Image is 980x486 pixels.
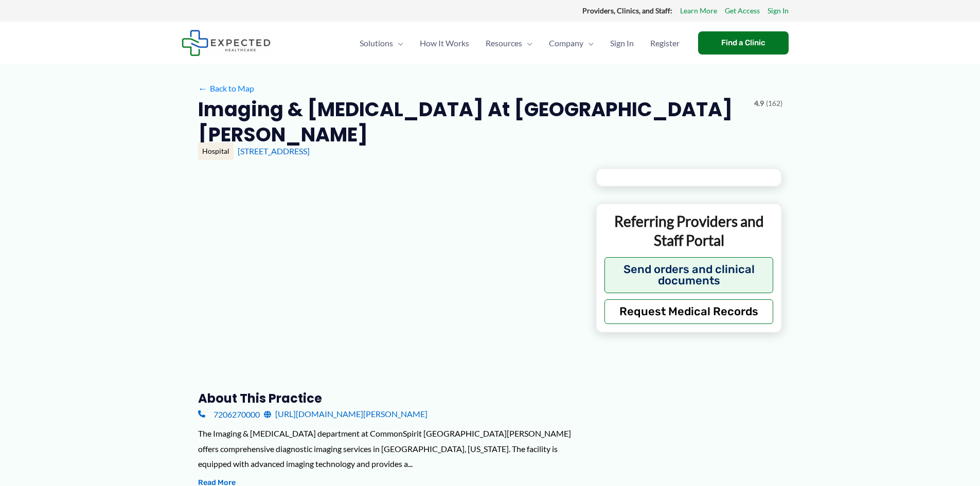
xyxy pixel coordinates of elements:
span: How It Works [420,25,469,61]
button: Request Medical Records [604,299,774,324]
h2: Imaging & [MEDICAL_DATA] at [GEOGRAPHIC_DATA][PERSON_NAME] [198,97,746,148]
a: [STREET_ADDRESS] [238,146,310,156]
div: Hospital [198,142,234,160]
span: Solutions [360,25,393,61]
a: How It Works [412,25,477,61]
span: Company [549,25,583,61]
button: Send orders and clinical documents [604,257,774,293]
strong: Providers, Clinics, and Staff: [582,6,672,15]
span: Menu Toggle [393,25,403,61]
a: Learn More [680,4,717,17]
span: Menu Toggle [583,25,594,61]
a: Find a Clinic [698,31,789,55]
span: Register [650,25,680,61]
span: Menu Toggle [522,25,532,61]
p: Referring Providers and Staff Portal [604,212,774,249]
a: 7206270000 [198,406,260,422]
a: Sign In [768,4,789,17]
a: Get Access [725,4,760,17]
a: ResourcesMenu Toggle [477,25,541,61]
a: [URL][DOMAIN_NAME][PERSON_NAME] [264,406,427,422]
span: (162) [766,97,782,110]
span: 4.9 [754,97,764,110]
a: Sign In [602,25,642,61]
span: Resources [486,25,522,61]
div: The Imaging & [MEDICAL_DATA] department at CommonSpirit [GEOGRAPHIC_DATA][PERSON_NAME] offers com... [198,426,579,472]
a: ←Back to Map [198,81,254,96]
span: Sign In [610,25,634,61]
h3: About this practice [198,390,579,406]
a: Register [642,25,688,61]
nav: Primary Site Navigation [351,25,688,61]
img: Expected Healthcare Logo - side, dark font, small [182,30,271,56]
a: SolutionsMenu Toggle [351,25,412,61]
a: CompanyMenu Toggle [541,25,602,61]
span: ← [198,83,208,93]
